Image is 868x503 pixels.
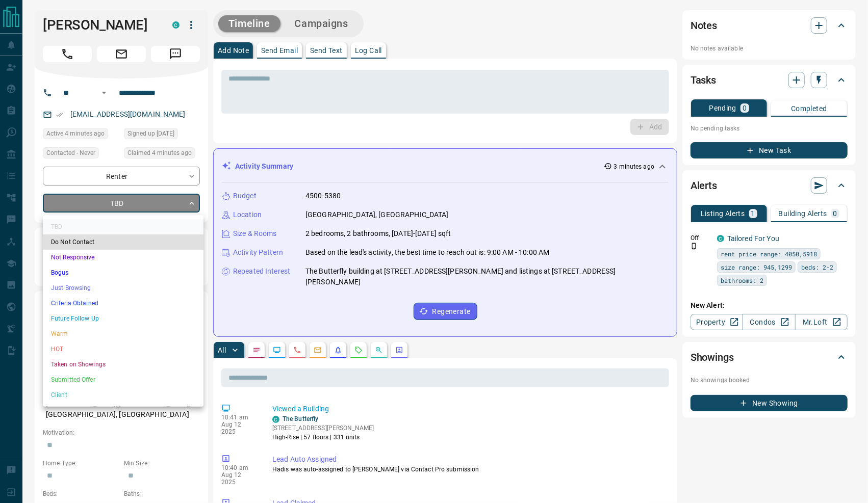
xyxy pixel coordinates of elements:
li: Just Browsing [43,280,203,296]
li: Warm [43,326,203,341]
li: Future Follow Up [43,311,203,326]
li: Bogus [43,265,203,280]
li: Client [43,387,203,403]
li: HOT [43,341,203,357]
li: Taken on Showings [43,357,203,372]
li: Not Responsive [43,250,203,265]
li: Submitted Offer [43,372,203,387]
li: Do Not Contact [43,234,203,250]
li: Criteria Obtained [43,296,203,311]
